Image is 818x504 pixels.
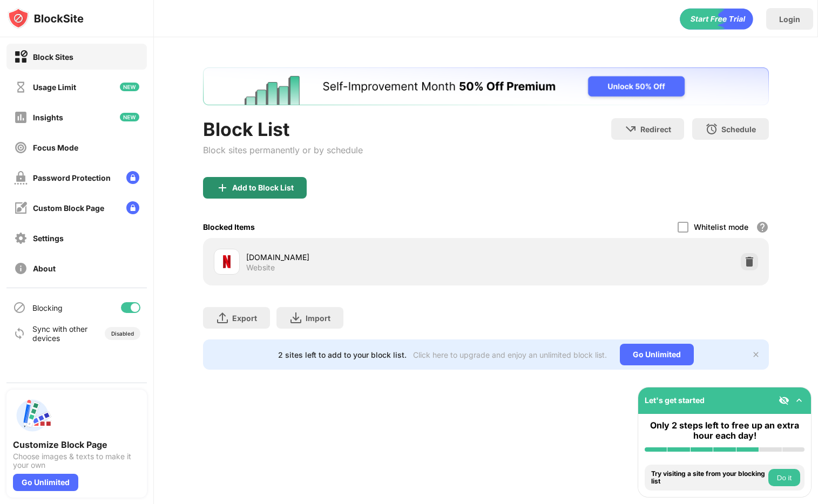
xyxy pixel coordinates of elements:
[14,201,28,215] img: customize-block-page-off.svg
[645,420,805,441] div: Only 2 steps left to free up an extra hour each day!
[33,83,76,92] div: Usage Limit
[32,324,88,343] div: Sync with other devices
[14,111,28,124] img: insights-off.svg
[306,314,330,323] div: Import
[14,80,28,94] img: time-usage-off.svg
[779,15,800,24] div: Login
[33,264,56,273] div: About
[232,183,294,192] div: Add to Block List
[779,395,789,406] img: eye-not-visible.svg
[220,255,233,268] img: favicons
[246,251,486,263] div: [DOMAIN_NAME]
[768,469,800,486] button: Do it
[13,396,52,435] img: push-custom-page.svg
[33,113,63,122] div: Insights
[120,113,139,121] img: new-icon.svg
[203,118,363,140] div: Block List
[111,330,134,337] div: Disabled
[14,231,28,245] img: settings-off.svg
[694,222,748,231] div: Whitelist mode
[13,452,140,469] div: Choose images & texts to make it your own
[278,350,407,359] div: 2 sites left to add to your block list.
[13,327,26,340] img: sync-icon.svg
[203,222,255,231] div: Blocked Items
[33,52,73,62] div: Block Sites
[752,350,760,359] img: x-button.svg
[203,145,363,155] div: Block sites permanently or by schedule
[14,171,28,185] img: password-protection-off.svg
[246,263,275,273] div: Website
[203,67,769,105] iframe: Banner
[33,173,111,182] div: Password Protection
[721,125,756,134] div: Schedule
[126,201,139,214] img: lock-menu.svg
[8,8,84,29] img: logo-blocksite.svg
[14,141,28,154] img: focus-off.svg
[645,396,705,405] div: Let's get started
[413,350,607,359] div: Click here to upgrade and enjoy an unlimited block list.
[640,125,671,134] div: Redirect
[794,395,805,406] img: omni-setup-toggle.svg
[13,439,140,450] div: Customize Block Page
[232,314,257,323] div: Export
[14,50,28,64] img: block-on.svg
[33,203,104,213] div: Custom Block Page
[33,234,64,243] div: Settings
[620,344,694,365] div: Go Unlimited
[651,470,766,486] div: Try visiting a site from your blocking list
[120,83,139,91] img: new-icon.svg
[14,262,28,275] img: about-off.svg
[32,303,63,312] div: Blocking
[13,301,26,314] img: blocking-icon.svg
[33,143,78,152] div: Focus Mode
[680,8,753,30] div: animation
[13,474,78,491] div: Go Unlimited
[126,171,139,184] img: lock-menu.svg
